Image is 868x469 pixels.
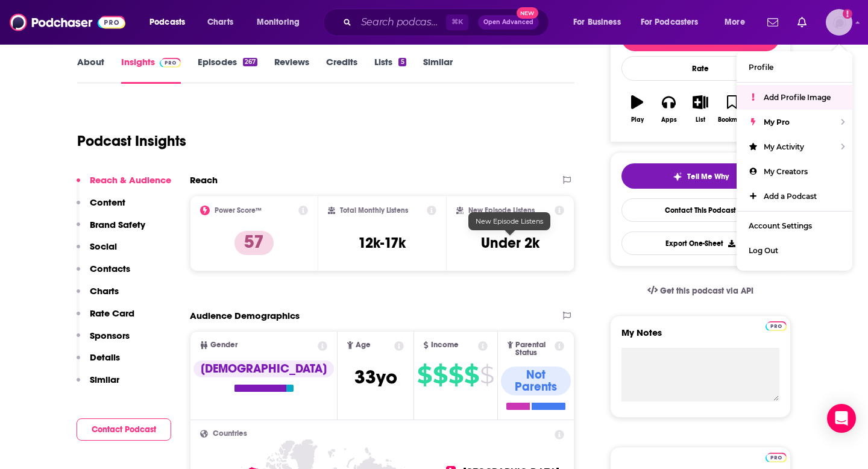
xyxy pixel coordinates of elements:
span: More [725,14,745,31]
span: Add Profile Image [764,93,831,102]
span: $ [448,365,463,385]
label: My Notes [621,327,779,348]
p: Sponsors [90,330,130,341]
button: Rate Card [77,307,134,330]
button: Charts [77,285,119,307]
a: Pro website [766,451,787,462]
img: Podchaser Pro [766,453,787,462]
h2: Audience Demographics [190,310,300,321]
h2: Total Monthly Listens [340,206,408,215]
span: Tell Me Why [687,172,729,181]
h1: Podcast Insights [77,132,186,150]
a: Pro website [766,319,787,331]
a: Reviews [274,56,309,84]
p: Contacts [90,263,130,274]
a: Get this podcast via API [638,276,763,306]
span: 33 yo [354,365,397,389]
p: Similar [90,374,119,385]
div: Bookmark [718,116,746,124]
button: open menu [141,13,201,32]
div: Play [631,116,644,124]
h2: New Episode Listens [468,206,535,215]
div: [DEMOGRAPHIC_DATA] [193,360,334,377]
p: Reach & Audience [90,174,171,186]
span: Podcasts [149,14,185,31]
span: For Podcasters [641,14,699,31]
div: Not Parents [501,367,571,395]
span: $ [417,365,432,385]
button: Open AdvancedNew [478,15,539,30]
span: My Creators [764,167,808,176]
button: open menu [565,13,636,32]
button: Show profile menu [826,9,852,36]
a: Account Settings [737,213,852,238]
h2: Power Score™ [215,206,262,215]
span: Logged in as danikarchmer [826,9,852,36]
a: Lists5 [374,56,406,84]
div: Apps [661,116,677,124]
a: Credits [326,56,357,84]
span: Parental Status [515,341,552,357]
p: Brand Safety [90,219,145,230]
span: Charts [207,14,233,31]
button: List [685,87,716,131]
span: For Business [573,14,621,31]
span: New Episode Listens [476,217,543,225]
span: Open Advanced [483,19,533,25]
p: Rate Card [90,307,134,319]
span: Countries [213,430,247,438]
p: Social [90,241,117,252]
span: Profile [749,63,773,72]
a: My Creators [737,159,852,184]
span: Get this podcast via API [660,286,753,296]
span: Age [356,341,371,349]
button: open menu [248,13,315,32]
input: Search podcasts, credits, & more... [356,13,446,32]
a: Add a Podcast [737,184,852,209]
a: Show notifications dropdown [793,12,811,33]
span: $ [480,365,494,385]
button: Export One-Sheet [621,231,779,255]
span: Income [431,341,459,349]
img: tell me why sparkle [673,172,682,181]
div: List [696,116,705,124]
ul: Show profile menu [737,51,852,271]
div: 267 [243,58,257,66]
img: User Profile [826,9,852,36]
a: Episodes267 [198,56,257,84]
button: open menu [633,13,716,32]
h2: Reach [190,174,218,186]
a: Profile [737,55,852,80]
span: Add a Podcast [764,192,817,201]
a: InsightsPodchaser Pro [121,56,181,84]
p: Content [90,197,125,208]
a: Charts [200,13,241,32]
button: Content [77,197,125,219]
button: Contacts [77,263,130,285]
a: Show notifications dropdown [763,12,783,33]
div: Search podcasts, credits, & more... [335,8,561,36]
span: My Activity [764,142,804,151]
button: Sponsors [77,330,130,352]
h3: 12k-17k [358,234,406,252]
a: Similar [423,56,453,84]
button: Similar [77,374,119,396]
span: $ [433,365,447,385]
div: Open Intercom Messenger [827,404,856,433]
span: Log Out [749,246,778,255]
span: Gender [210,341,237,349]
button: Contact Podcast [77,418,171,441]
img: Podchaser - Follow, Share and Rate Podcasts [10,11,125,34]
span: $ [464,365,479,385]
button: Apps [653,87,684,131]
button: Reach & Audience [77,174,171,197]
div: Rate [621,56,779,81]
p: Charts [90,285,119,297]
span: New [517,7,538,19]
a: Add Profile Image [737,85,852,110]
a: About [77,56,104,84]
svg: Add a profile image [843,9,852,19]
button: tell me why sparkleTell Me Why [621,163,779,189]
div: 5 [398,58,406,66]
